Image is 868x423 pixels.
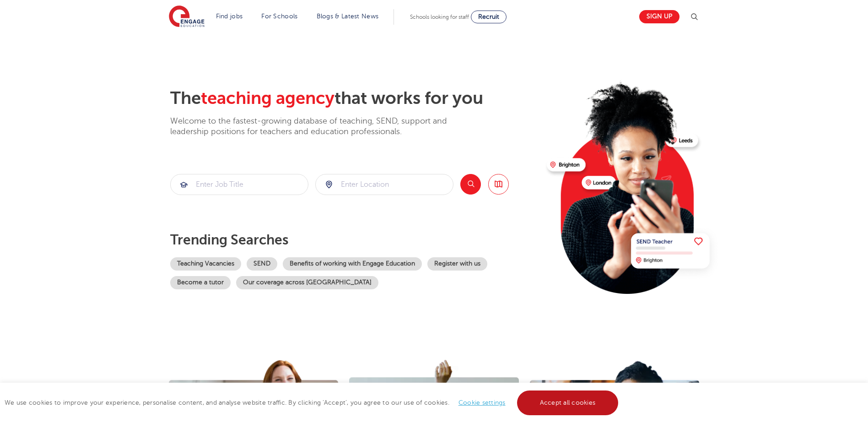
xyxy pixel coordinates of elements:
[170,88,539,109] h2: The that works for you
[316,174,453,195] input: Submit
[460,174,481,195] button: Search
[201,88,334,108] span: teaching agency
[170,257,241,271] a: Teaching Vacancies
[216,13,243,20] a: Find jobs
[170,116,472,137] p: Welcome to the fastest-growing database of teaching, SEND, support and leadership positions for t...
[478,13,499,20] span: Recruit
[171,174,308,195] input: Submit
[247,257,277,271] a: SEND
[315,174,453,195] div: Submit
[170,276,231,289] a: Become a tutor
[458,399,506,406] a: Cookie settings
[317,13,379,20] a: Blogs & Latest News
[236,276,378,289] a: Our coverage across [GEOGRAPHIC_DATA]
[170,174,308,195] div: Submit
[639,10,679,23] a: Sign up
[427,257,487,271] a: Register with us
[5,399,620,406] span: We use cookies to improve your experience, personalise content, and analyse website traffic. By c...
[410,14,469,20] span: Schools looking for staff
[283,257,422,271] a: Benefits of working with Engage Education
[261,13,297,20] a: For Schools
[169,5,205,28] img: Engage Education
[471,11,507,23] a: Recruit
[517,390,619,415] a: Accept all cookies
[170,232,539,248] p: Trending searches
